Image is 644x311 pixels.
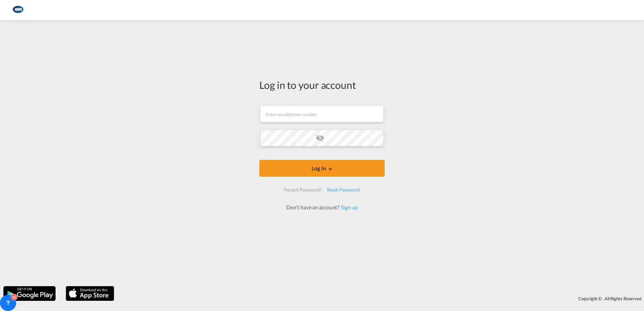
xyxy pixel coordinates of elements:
[279,204,365,211] div: Don't have an account?
[65,285,115,302] img: apple.png
[316,134,324,142] md-icon: icon-eye-off
[282,184,324,196] div: Forgot Password?
[3,285,56,302] img: google.png
[259,160,385,177] button: LOGIN
[259,78,385,92] div: Log in to your account
[339,204,357,210] a: Sign up
[10,3,25,18] img: 1aa151c0c08011ec8d6f413816f9a227.png
[118,293,644,304] div: Copyright © . All Rights Reserved
[260,105,384,122] input: Enter email/phone number
[324,184,362,196] div: Reset Password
